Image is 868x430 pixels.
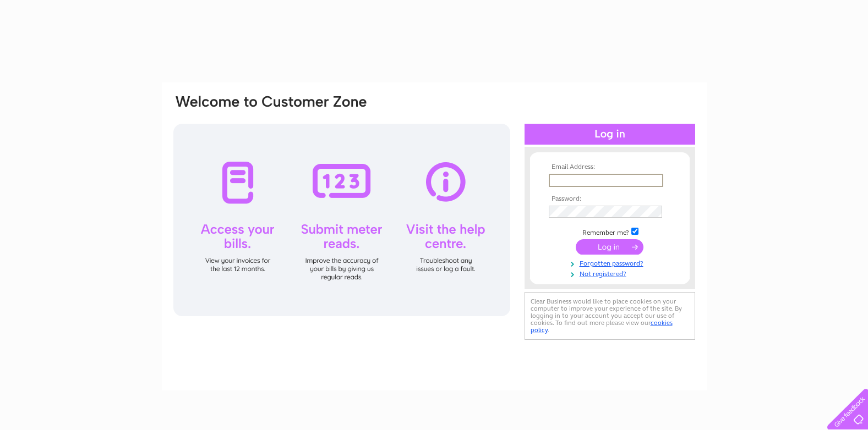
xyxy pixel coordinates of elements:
td: Remember me? [546,226,674,237]
th: Password: [546,195,674,203]
div: Clear Business would like to place cookies on your computer to improve your experience of the sit... [525,292,695,340]
input: Submit [576,239,643,255]
th: Email Address: [546,163,674,171]
a: Not registered? [549,268,674,278]
a: Forgotten password? [549,257,674,268]
a: cookies policy [531,319,673,334]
